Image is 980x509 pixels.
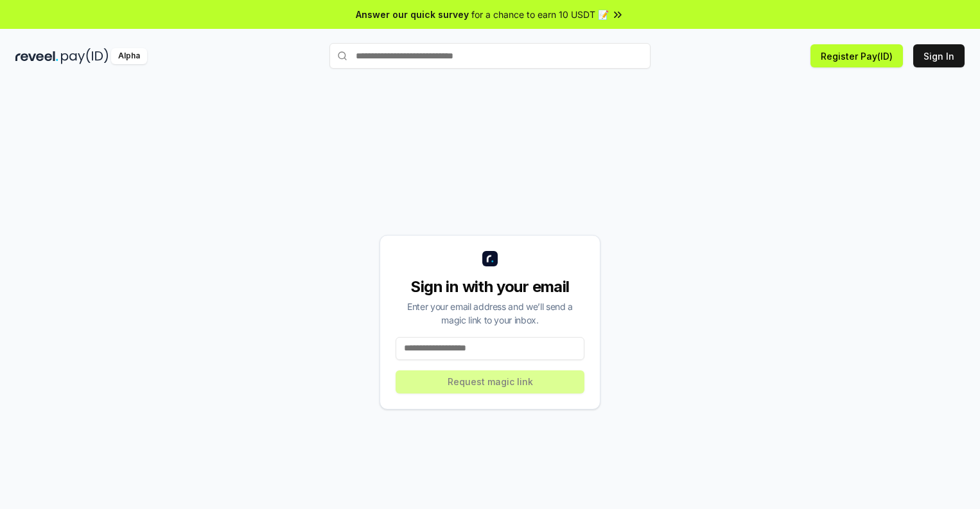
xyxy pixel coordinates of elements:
img: reveel_dark [15,48,58,64]
div: Sign in with your email [396,277,584,297]
img: pay_id [61,48,109,64]
img: logo_small [482,251,498,266]
button: Register Pay(ID) [810,44,903,67]
button: Sign In [913,44,965,67]
div: Enter your email address and we’ll send a magic link to your inbox. [396,300,584,327]
span: for a chance to earn 10 USDT 📝 [471,8,609,21]
span: Answer our quick survey [356,8,469,21]
div: Alpha [111,48,147,64]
